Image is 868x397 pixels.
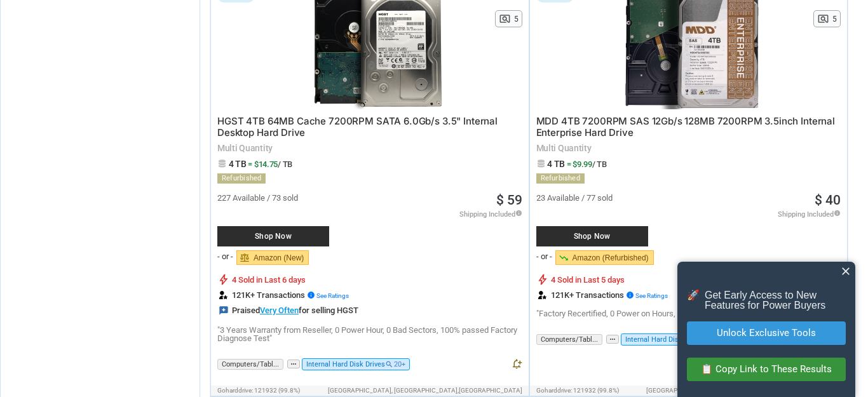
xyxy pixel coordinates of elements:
span: 121932 (99.8%) [573,387,619,394]
span: [GEOGRAPHIC_DATA], [GEOGRAPHIC_DATA],[GEOGRAPHIC_DATA] [328,387,522,394]
span: 121K+ Transactions [551,291,668,299]
span: 5 [514,15,519,23]
p: "Factory Recertified, 0 Power on Hours, 0 Bad Sector, 5 Year Warranty from Reseller" [536,309,841,318]
i: info [307,291,315,299]
i: bolt [217,273,230,286]
span: Internal Hard Disk Drives [621,333,729,346]
p: "3 Years Warranty from Reseller, 0 Power Hour, 0 Bad Sectors, 100% passed Factory Diagnose Test" [217,326,522,342]
span: 23 Available / 77 sold [536,194,613,202]
p: Get Early Access to New Features for Power Buyers [705,290,846,311]
span: Shop Now [224,232,323,240]
div: - or - [217,252,233,260]
span: 4 Sold in Last 6 days [232,276,306,284]
span: 4 TB [547,159,565,169]
span: 227 Available / 73 sold [217,194,298,202]
a: Very Often [260,306,299,315]
a: balanceAmazon (New) [236,250,309,265]
span: Multi Quantity [217,144,522,152]
span: Close [839,265,852,278]
a: HGST 4TB 64MB Cache 7200RPM SATA 6.0Gb/s 3.5" Internal Desktop Hard Drive [217,117,498,138]
span: pageview [499,13,511,25]
button: more_horiz [606,335,619,344]
button: 📋 Copy Link to These Results [687,358,846,381]
span: 121932 (99.8%) [254,387,300,394]
i: info [834,210,841,217]
span: Computers/Tabl... [217,359,283,370]
div: Refurbished [536,173,585,184]
span: / TB [592,159,607,169]
a: MDD 4TB 7200RPM SAS 12Gb/s 128MB 7200RPM 3.5inch Internal Enterprise Hard Drive [536,117,835,138]
span: 4 Sold in Last 5 days [551,276,625,284]
i: bolt [536,273,549,286]
span: See Ratings [316,292,349,299]
i: info [626,291,634,299]
img: review.svg [538,291,546,299]
i: reviews [219,306,229,316]
div: Refurbished [217,173,266,184]
span: more_horiz [606,335,619,344]
i: 🚀 [687,290,700,321]
span: = $9.99 [567,159,607,169]
span: 20+ [394,360,405,368]
span: Shop Now [543,232,642,240]
a: $ 40 [815,194,841,207]
span: Computers/Tabl... [536,334,602,345]
i: info [515,210,522,217]
span: 121K+ Transactions [232,291,349,299]
span: goharddrive: [536,387,572,394]
i: notification_add [511,358,522,370]
a: Shop Now [217,213,351,246]
span: See Ratings [635,292,668,299]
span: trending_down [559,253,569,263]
button: notification_add [511,358,522,372]
a: trending_downAmazon (Refurbished) [555,250,654,265]
span: Multi Quantity [536,144,841,152]
span: / TB [278,159,292,169]
a: $ 59 [496,194,522,207]
span: 5 [832,15,837,23]
span: pageview [817,13,829,25]
span: goharddrive: [217,387,253,394]
i: search [385,360,393,368]
span: [GEOGRAPHIC_DATA], [GEOGRAPHIC_DATA],[GEOGRAPHIC_DATA] [646,387,841,394]
span: Internal Hard Disk Drives [302,358,410,370]
a: Shop Now [536,213,670,246]
span: = $14.75 [248,159,292,169]
div: Praised for selling HGST [217,306,358,316]
span: 4 TB [229,159,247,169]
div: - or - [536,252,552,260]
span: HGST 4TB 64MB Cache 7200RPM SATA 6.0Gb/s 3.5" Internal Desktop Hard Drive [217,115,498,138]
button: more_horiz [287,360,300,369]
button: Unlock Exclusive Tools [687,321,846,345]
span: Shipping Included [459,210,522,218]
span: MDD 4TB 7200RPM SAS 12Gb/s 128MB 7200RPM 3.5inch Internal Enterprise Hard Drive [536,115,835,138]
span: balance [240,253,250,263]
span: Shipping Included [778,210,841,218]
img: review.svg [219,291,227,299]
